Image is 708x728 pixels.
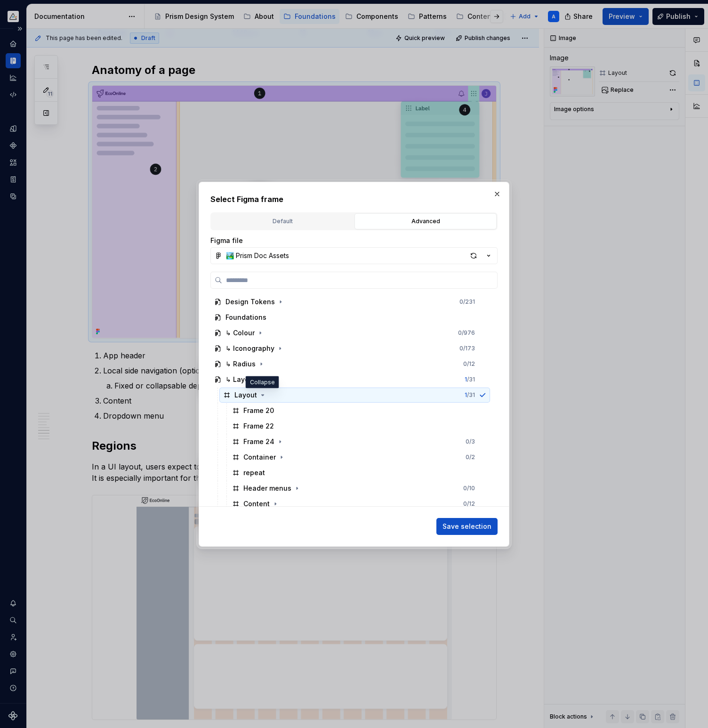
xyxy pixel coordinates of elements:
div: / 31 [465,376,475,383]
div: 0 / 10 [463,485,475,492]
div: 0 / 2 [466,453,475,461]
h2: Select Figma frame [210,194,498,205]
div: 🏞️ Prism Doc Assets [226,251,289,260]
div: ↳ Radius [225,359,256,369]
div: / 31 [465,391,475,399]
button: 🏞️ Prism Doc Assets [210,247,498,264]
div: ↳ Colour [225,328,255,338]
div: Foundations [225,313,266,322]
div: 0 / 173 [459,345,475,352]
div: 0 / 12 [463,500,475,508]
span: 1 [465,391,467,398]
div: Layout [234,390,257,400]
div: Frame 24 [243,437,274,446]
div: Container [243,453,276,462]
div: 0 / 12 [463,360,475,368]
div: Header menus [243,484,291,493]
label: Figma file [210,236,243,245]
div: 0 / 976 [458,329,475,337]
div: repeat [243,468,265,477]
div: 0 / 231 [459,298,475,306]
div: Advanced [358,217,493,226]
div: Frame 22 [243,421,274,431]
div: Default [215,217,350,226]
div: Frame 20 [243,406,274,415]
div: ↳ Iconography [225,344,274,353]
span: Save selection [442,522,491,531]
div: ↳ Layout [225,375,256,384]
div: Design Tokens [225,297,275,307]
div: 0 / 3 [466,438,475,445]
div: Collapse [246,376,279,388]
span: 1 [465,376,467,383]
button: Save selection [436,518,498,535]
div: Content [243,499,270,509]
